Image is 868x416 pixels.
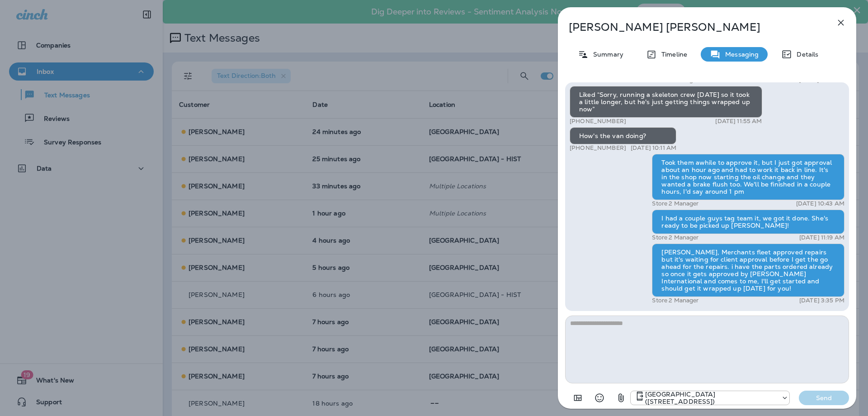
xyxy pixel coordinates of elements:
[570,127,676,144] div: How's the van doing?
[796,200,844,207] p: [DATE] 10:43 AM
[652,200,698,207] p: Store 2 Manager
[715,118,762,125] p: [DATE] 11:55 AM
[799,297,844,304] p: [DATE] 3:35 PM
[652,234,698,241] p: Store 2 Manager
[792,51,818,58] p: Details
[721,51,759,58] p: Messaging
[631,144,676,152] p: [DATE] 10:11 AM
[570,144,626,152] p: [PHONE_NUMBER]
[652,210,844,234] div: I had a couple guys tag team it, we got it done. She's ready to be picked up [PERSON_NAME]!
[657,51,687,58] p: Timeline
[652,154,844,200] div: Took them awhile to approve it, but I just got approval about an hour ago and had to work it back...
[570,118,626,125] p: [PHONE_NUMBER]
[569,389,587,407] button: Add in a premade template
[570,86,762,118] div: Liked “Sorry, running a skeleton crew [DATE] so it took a little longer, but he's just getting th...
[589,51,623,58] p: Summary
[569,21,816,33] p: [PERSON_NAME] [PERSON_NAME]
[590,389,609,407] button: Select an emoji
[645,391,777,405] p: [GEOGRAPHIC_DATA] ([STREET_ADDRESS])
[631,391,789,405] div: +1 (402) 571-1201
[799,234,844,241] p: [DATE] 11:19 AM
[652,244,844,297] div: [PERSON_NAME], Merchants fleet approved repairs but it's waiting for client approval before I get...
[652,297,698,304] p: Store 2 Manager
